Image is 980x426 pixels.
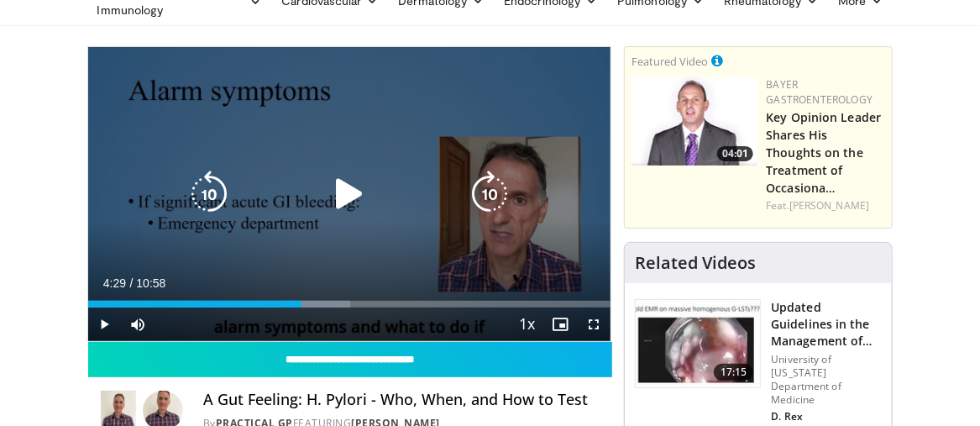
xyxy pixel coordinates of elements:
video-js: Video Player [88,47,611,341]
img: dfcfcb0d-b871-4e1a-9f0c-9f64970f7dd8.150x105_q85_crop-smart_upscale.jpg [636,300,760,387]
div: Feat. [766,198,885,213]
a: Bayer Gastroenterology [766,77,873,107]
button: Play [88,308,122,341]
button: Playback Rate [510,308,543,341]
a: [PERSON_NAME] [789,198,869,213]
button: Enable picture-in-picture mode [543,308,577,341]
h4: A Gut Feeling: H. Pylori - Who, When, and How to Test [203,391,599,409]
span: 10:58 [136,276,165,290]
div: Progress Bar [88,301,611,308]
span: 17:15 [714,364,754,381]
span: / [130,276,134,290]
p: D. Rex [771,410,882,423]
button: Mute [122,308,155,341]
small: Featured Video [631,54,708,69]
img: 9828b8df-38ad-4333-b93d-bb657251ca89.png.150x105_q85_crop-smart_upscale.png [631,77,757,166]
span: 4:29 [103,276,126,290]
a: 04:01 [631,77,757,166]
button: Fullscreen [577,308,611,341]
h3: Updated Guidelines in the Management of Large Colon Polyps: Inspecti… [771,299,882,350]
a: Key Opinion Leader Shares His Thoughts on the Treatment of Occasiona… [766,109,881,196]
span: 04:01 [717,146,753,161]
p: University of [US_STATE] Department of Medicine [771,353,882,407]
h4: Related Videos [635,253,756,273]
